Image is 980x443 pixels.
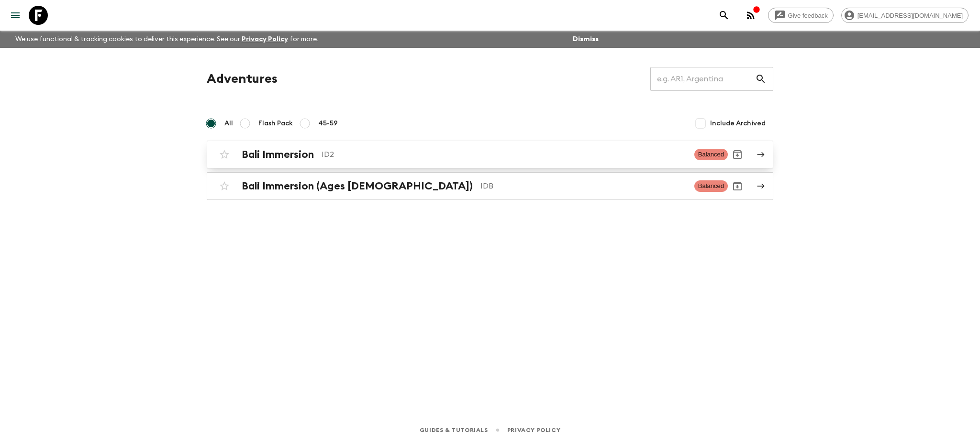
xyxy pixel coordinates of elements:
[694,180,728,192] span: Balanced
[768,8,834,23] a: Give feedback
[480,180,687,192] p: IDB
[783,12,833,19] span: Give feedback
[570,33,601,46] button: Dismiss
[322,149,687,160] p: ID2
[650,66,755,92] input: e.g. AR1, Argentina
[318,119,338,128] span: 45-59
[258,119,293,128] span: Flash Pack
[242,36,288,43] a: Privacy Policy
[728,145,747,164] button: Archive
[11,31,322,48] p: We use functional & tracking cookies to deliver this experience. See our for more.
[6,6,25,25] button: menu
[242,180,473,192] h2: Bali Immersion (Ages [DEMOGRAPHIC_DATA])
[714,6,734,25] button: search adventures
[207,141,773,168] a: Bali ImmersionID2BalancedArchive
[224,119,233,128] span: All
[207,69,278,89] h1: Adventures
[420,425,488,435] a: Guides & Tutorials
[841,8,969,23] div: [EMAIL_ADDRESS][DOMAIN_NAME]
[507,425,560,435] a: Privacy Policy
[242,148,314,161] h2: Bali Immersion
[207,172,773,200] a: Bali Immersion (Ages [DEMOGRAPHIC_DATA])IDBBalancedArchive
[694,149,728,160] span: Balanced
[710,119,766,128] span: Include Archived
[728,177,747,196] button: Archive
[852,12,968,19] span: [EMAIL_ADDRESS][DOMAIN_NAME]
